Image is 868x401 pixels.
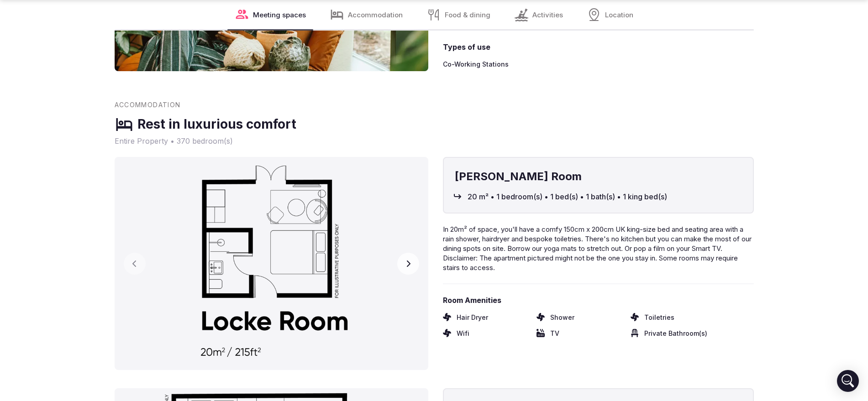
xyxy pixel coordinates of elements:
span: Types of use [443,42,754,52]
div: Open Intercom Messenger [837,370,859,392]
span: Private Bathroom(s) [644,329,707,338]
span: Accommodation [115,100,181,109]
img: Gallery image 1 [115,157,428,370]
span: Co-Working Stations [443,60,509,69]
span: Shower [550,313,574,322]
span: Entire Property • 370 bedroom(s) [115,136,754,146]
span: TV [550,329,559,338]
button: Go to slide 5 [280,358,283,361]
h4: [PERSON_NAME] Room [455,169,742,184]
button: Go to slide 6 [287,358,289,361]
span: Wifi [457,329,469,338]
button: Go to slide 3 [268,358,270,361]
button: Go to slide 2 [261,358,264,361]
h3: Rest in luxurious comfort [137,115,296,133]
span: 20 m² • 1 bedroom(s) • 1 bed(s) • 1 bath(s) • 1 king bed(s) [468,192,667,202]
span: Hair Dryer [457,313,488,322]
span: In 20m² of space, you'll have a comfy 150cm x 200cm UK king-size bed and seating area with a rain... [443,225,752,272]
button: Go to slide 4 [274,358,277,361]
span: Food & dining [445,10,490,20]
span: Meeting spaces [253,10,306,20]
span: Room Amenities [443,295,754,305]
button: Go to slide 1 [253,358,258,361]
span: Accommodation [348,10,403,20]
span: Toiletries [644,313,674,322]
span: Activities [532,10,563,20]
span: Location [605,10,633,20]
